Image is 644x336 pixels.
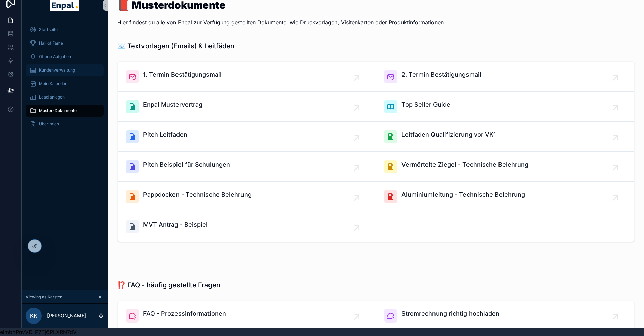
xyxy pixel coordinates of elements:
[143,130,187,139] span: Pitch Leitfaden
[117,280,220,290] h1: ⁉️ FAQ - häufig gestellte Fragen
[26,105,104,117] a: Muster-Dokumente
[22,19,108,139] div: scrollable content
[143,309,226,318] span: FAQ - Prozessinformationen
[401,190,525,199] span: Aluminiumleitung - Technische Belehrung
[26,294,62,300] span: Viewing as Karsten
[143,160,230,169] span: Pitch Beispiel für Schulungen
[376,92,634,122] a: Top Seller Guide
[117,18,445,26] p: Hier findest du alle von Enpal zur Verfügung gestellten Dokumente, wie Druckvorlagen, Visitenkart...
[376,62,634,92] a: 2. Termin Bestätigungsmail
[39,67,75,73] span: Kundenverwaltung
[26,78,104,90] a: Mein Kalender
[118,122,376,152] a: Pitch Leitfaden
[39,54,71,59] span: Offene Aufgaben
[118,152,376,182] a: Pitch Beispiel für Schulungen
[39,108,77,113] span: Muster-Dokumente
[401,100,450,109] span: Top Seller Guide
[401,160,528,169] span: Vermörtelte Ziegel - Technische Belehrung
[26,51,104,63] a: Offene Aufgaben
[26,118,104,130] a: Über mich
[376,301,634,331] a: Stromrechnung richtig hochladen
[39,81,67,86] span: Mein Kalender
[401,130,496,139] span: Leitfaden Qualifizierung vor VK1
[118,182,376,212] a: Pappdocken - Technische Belehrung
[118,92,376,122] a: Enpal Mustervertrag
[143,220,208,229] span: MVT Antrag - Beispiel
[117,41,234,51] h1: 📧 Textvorlagen (Emails) & Leitfäden
[143,70,222,79] span: 1. Termin Bestätigungsmail
[376,182,634,212] a: Aluminiumleitung - Technische Belehrung
[47,312,86,319] p: [PERSON_NAME]
[26,24,104,36] a: Startseite
[118,301,376,331] a: FAQ - Prozessinformationen
[376,122,634,152] a: Leitfaden Qualifizierung vor VK1
[401,309,500,318] span: Stromrechnung richtig hochladen
[39,40,63,46] span: Hall of Fame
[143,100,202,109] span: Enpal Mustervertrag
[118,212,376,242] a: MVT Antrag - Beispiel
[30,312,37,320] span: KK
[401,70,481,79] span: 2. Termin Bestätigungsmail
[26,37,104,49] a: Hall of Fame
[376,152,634,182] a: Vermörtelte Ziegel - Technische Belehrung
[26,64,104,76] a: Kundenverwaltung
[39,121,59,127] span: Über mich
[39,94,65,100] span: Lead anlegen
[39,27,58,32] span: Startseite
[26,91,104,103] a: Lead anlegen
[143,190,252,199] span: Pappdocken - Technische Belehrung
[118,62,376,92] a: 1. Termin Bestätigungsmail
